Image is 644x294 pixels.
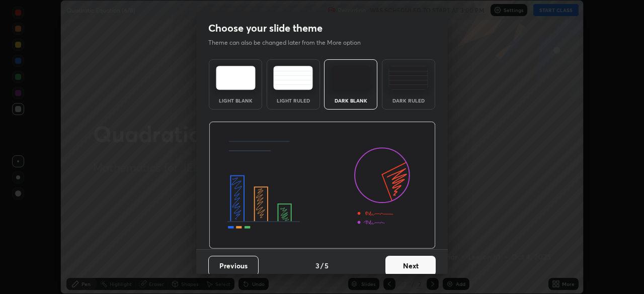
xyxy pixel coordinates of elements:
img: lightRuledTheme.5fabf969.svg [273,66,313,90]
img: darkTheme.f0cc69e5.svg [331,66,371,90]
img: lightTheme.e5ed3b09.svg [216,66,256,90]
p: Theme can also be changed later from the More option [208,38,371,47]
h2: Choose your slide theme [208,22,323,35]
img: darkThemeBanner.d06ce4a2.svg [209,122,436,249]
div: Light Ruled [273,98,313,103]
button: Next [385,256,436,276]
div: Dark Blank [331,98,371,103]
h4: 5 [325,260,329,271]
img: darkRuledTheme.de295e13.svg [388,66,428,90]
div: Light Blank [215,98,256,103]
div: Dark Ruled [388,98,429,103]
h4: 3 [315,260,319,271]
button: Previous [208,256,259,276]
h4: / [320,260,324,271]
